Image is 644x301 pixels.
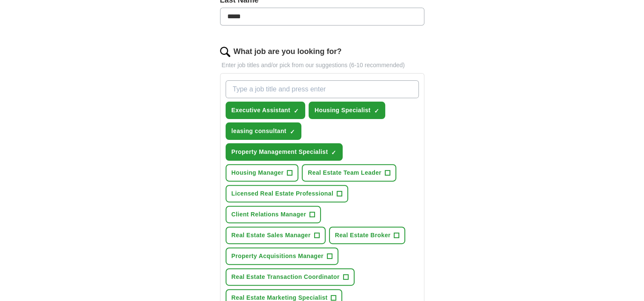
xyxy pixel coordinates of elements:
button: Property Acquisitions Manager [226,247,339,265]
span: Housing Manager [232,168,284,177]
button: Housing Specialist✓ [309,102,386,119]
input: Type a job title and press enter [226,80,419,98]
label: What job are you looking for? [234,46,342,57]
span: ✓ [331,149,336,156]
span: ✓ [294,108,299,114]
span: ✓ [374,108,379,114]
button: Real Estate Broker [329,227,406,244]
span: Property Management Specialist [232,148,328,156]
span: Client Relations Manager [232,210,306,219]
span: Real Estate Transaction Coordinator [232,273,340,281]
button: Property Management Specialist✓ [226,143,343,161]
span: Housing Specialist [315,106,371,115]
span: Property Acquisitions Manager [232,252,324,261]
p: Enter job titles and/or pick from our suggestions (6-10 recommended) [220,61,424,70]
span: Licensed Real Estate Professional [232,189,334,198]
span: Real Estate Sales Manager [232,231,311,240]
img: search.png [220,47,230,57]
button: Real Estate Transaction Coordinator [226,268,355,286]
span: ✓ [290,128,295,135]
button: Real Estate Team Leader [302,164,396,182]
span: Real Estate Team Leader [308,168,381,177]
button: Licensed Real Estate Professional [226,185,349,202]
button: Executive Assistant✓ [226,102,305,119]
span: Executive Assistant [232,106,290,115]
button: leasing consultant✓ [226,122,301,140]
button: Housing Manager [226,164,299,182]
span: Real Estate Broker [335,231,391,240]
span: leasing consultant [232,127,286,136]
button: Client Relations Manager [226,206,321,223]
button: Real Estate Sales Manager [226,227,326,244]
